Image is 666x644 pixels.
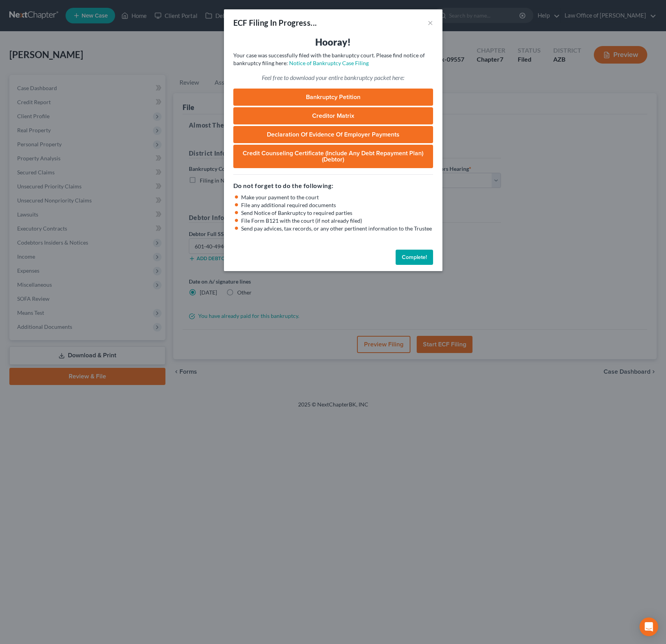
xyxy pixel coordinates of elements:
a: Bankruptcy Petition [233,89,433,106]
li: Send Notice of Bankruptcy to required parties [241,209,433,217]
li: Make your payment to the court [241,193,433,201]
li: File Form B121 with the court (if not already filed) [241,217,433,225]
button: × [428,18,433,27]
h3: Hooray! [233,36,433,48]
span: Your case was successfully filed with the bankruptcy court. Please find notice of bankruptcy fili... [233,52,425,66]
h5: Do not forget to do the following: [233,181,433,190]
p: Feel free to download your entire bankruptcy packet here: [233,73,433,82]
a: Notice of Bankruptcy Case Filing [289,60,369,66]
a: Declaration of Evidence of Employer Payments [233,126,433,143]
a: Creditor Matrix [233,107,433,124]
div: Open Intercom Messenger [639,617,658,636]
div: ECF Filing In Progress... [233,17,317,28]
a: Credit Counseling Certificate (Include any Debt Repayment Plan) (Debtor) [233,145,433,168]
button: Complete! [396,250,433,265]
li: File any additional required documents [241,201,433,209]
li: Send pay advices, tax records, or any other pertinent information to the Trustee [241,225,433,232]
